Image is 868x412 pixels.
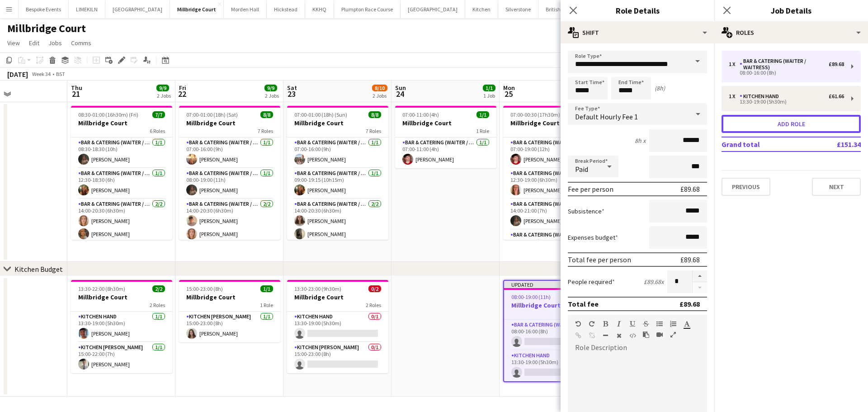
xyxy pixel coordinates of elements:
span: Thu [71,84,82,92]
div: [DATE] [7,70,28,79]
app-card-role: Bar & Catering (Waiter / waitress)1/112:30-19:00 (6h30m)[PERSON_NAME] [503,168,604,199]
button: LIMEKILN [69,0,105,18]
h3: Millbridge Court [395,119,496,127]
button: Horizontal Line [602,332,609,339]
button: Hickstead [267,0,305,18]
button: Strikethrough [643,320,649,327]
a: Comms [67,37,95,49]
div: Total fee per person [568,255,631,264]
button: Silverstone [498,0,538,18]
span: 9/9 [264,85,277,91]
app-card-role: Kitchen [PERSON_NAME]1/115:00-23:00 (8h)[PERSON_NAME] [179,312,280,342]
span: Mon [503,84,515,92]
app-job-card: 07:00-01:00 (18h) (Sun)8/8Millbridge Court7 RolesBar & Catering (Waiter / waitress)1/107:00-16:00... [287,106,388,240]
span: 07:00-00:30 (17h30m) (Tue) [510,111,573,118]
span: 21 [70,89,82,99]
span: 13:30-22:00 (8h30m) [78,285,125,292]
span: 2/2 [152,285,165,292]
span: 8/8 [368,111,381,118]
span: Default Hourly Fee 1 [575,112,638,121]
app-job-card: 07:00-01:00 (18h) (Sat)8/8Millbridge Court7 RolesBar & Catering (Waiter / waitress)1/107:00-16:00... [179,106,280,240]
span: 1/1 [260,285,273,292]
span: Fri [179,84,186,92]
h1: Millbridge Court [7,22,86,35]
app-card-role: Bar & Catering (Waiter / waitress)1/114:00-21:00 (7h)[PERSON_NAME] [503,199,604,230]
a: Jobs [45,37,66,49]
div: 1 Job [483,92,495,99]
h3: Job Details [714,5,868,16]
button: Insert video [656,331,663,338]
span: 0/2 [368,285,381,292]
app-card-role: Kitchen Hand1/113:30-19:00 (5h30m)[PERSON_NAME] [71,312,172,342]
span: 7/7 [152,111,165,118]
button: [GEOGRAPHIC_DATA] [401,0,465,18]
button: Ordered List [670,320,676,327]
app-card-role: Bar & Catering (Waiter / waitress)1/108:00-19:00 (11h)[PERSON_NAME] [179,168,280,199]
app-card-role: Bar & Catering (Waiter / waitress)1/107:00-19:00 (12h)[PERSON_NAME] [503,137,604,168]
span: 7 Roles [366,128,381,134]
h3: Millbridge Court [71,293,172,301]
span: 08:30-01:00 (16h30m) (Fri) [78,111,138,118]
span: 7 Roles [258,128,273,134]
div: 2 Jobs [373,92,387,99]
button: Bold [602,320,609,327]
app-card-role: Bar & Catering (Waiter / waitress)0/108:00-16:00 (8h) [504,320,604,350]
a: Edit [25,37,43,49]
button: Italic [616,320,622,327]
span: 9/9 [156,85,169,91]
div: 1 x [729,93,740,99]
app-card-role: Bar & Catering (Waiter / waitress)1/107:00-11:00 (4h)[PERSON_NAME] [395,137,496,168]
h3: Millbridge Court [179,119,280,127]
h3: Role Details [561,5,714,16]
app-job-card: 07:00-11:00 (4h)1/1Millbridge Court1 RoleBar & Catering (Waiter / waitress)1/107:00-11:00 (4h)[PE... [395,106,496,168]
button: Underline [629,320,636,327]
app-card-role: Bar & Catering (Waiter / waitress)1/112:30-18:30 (6h)[PERSON_NAME] [71,168,172,199]
div: Kitchen Budget [14,265,63,274]
h3: Millbridge Court [287,293,388,301]
button: Add role [722,115,861,133]
span: 23 [286,89,297,99]
div: £89.68 [680,255,700,264]
div: 2 Jobs [265,92,279,99]
div: (8h) [655,84,665,92]
button: Fullscreen [670,331,676,338]
div: Roles [714,22,868,43]
app-job-card: 15:00-23:00 (8h)1/1Millbridge Court1 RoleKitchen [PERSON_NAME]1/115:00-23:00 (8h)[PERSON_NAME] [179,280,280,342]
button: Undo [575,320,581,327]
app-job-card: 13:30-22:00 (8h30m)2/2Millbridge Court2 RolesKitchen Hand1/113:30-19:00 (5h30m)[PERSON_NAME]Kitch... [71,280,172,373]
button: Increase [693,270,707,282]
button: KKHQ [305,0,334,18]
span: Jobs [48,39,62,47]
button: Millbridge Court [170,0,224,18]
app-job-card: 13:30-23:00 (9h30m)0/2Millbridge Court2 RolesKitchen Hand0/113:30-19:00 (5h30m) Kitchen [PERSON_N... [287,280,388,373]
div: Kitchen Hand [740,93,783,99]
span: 1/1 [483,85,495,91]
app-card-role: Bar & Catering (Waiter / waitress)1/107:00-16:00 (9h)[PERSON_NAME] [287,137,388,168]
span: 22 [178,89,186,99]
app-job-card: Updated08:00-19:00 (11h)0/2Millbridge Court2 RolesBar & Catering (Waiter / waitress)0/108:00-16:0... [503,280,604,382]
app-job-card: 07:00-00:30 (17h30m) (Tue)6/6Millbridge Court6 RolesBar & Catering (Waiter / waitress)1/107:00-19... [503,106,604,240]
h3: Millbridge Court [287,119,388,127]
span: Sun [395,84,406,92]
button: Redo [589,320,595,327]
app-card-role: Bar & Catering (Waiter / waitress)1/109:00-19:15 (10h15m)[PERSON_NAME] [287,168,388,199]
div: £89.68 [679,299,700,308]
h3: Millbridge Court [504,301,604,309]
label: People required [568,278,615,286]
app-card-role: Kitchen Hand0/113:30-19:00 (5h30m) [504,350,604,381]
div: £89.68 [829,61,844,67]
div: £89.68 x [644,278,664,286]
app-card-role: Kitchen [PERSON_NAME]1/115:00-22:00 (7h)[PERSON_NAME] [71,342,172,373]
div: 08:00-16:00 (8h) [729,71,844,75]
span: Edit [29,39,39,47]
label: Subsistence [568,207,604,215]
div: Shift [561,22,714,43]
app-card-role: Bar & Catering (Waiter / waitress)2/214:00-20:30 (6h30m)[PERSON_NAME][PERSON_NAME] [71,199,172,243]
app-card-role: Bar & Catering (Waiter / waitress)1/107:00-16:00 (9h)[PERSON_NAME] [179,137,280,168]
div: £61.66 [829,93,844,99]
